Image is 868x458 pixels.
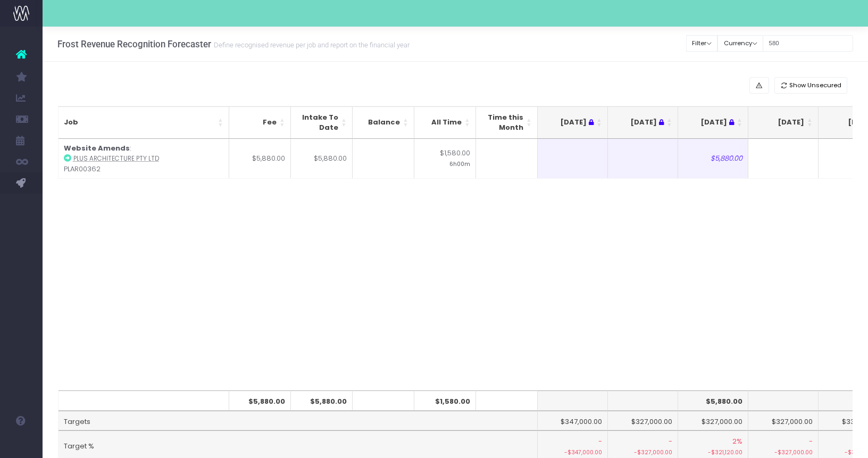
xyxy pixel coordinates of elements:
[414,390,476,411] th: $1,580.00
[64,143,130,153] strong: Website Amends
[678,106,748,139] th: Aug 25 : activate to sort column ascending
[686,35,718,52] button: Filter
[748,411,819,431] td: $327,000.00
[211,39,410,49] small: Define recognised revenue per job and report on the financial year
[13,437,29,453] img: images/default_profile_image.png
[476,106,538,139] th: Time this Month: activate to sort column ascending
[543,447,602,457] small: -$347,000.00
[538,411,608,431] td: $347,000.00
[291,139,353,179] td: $5,880.00
[678,390,748,411] th: $5,880.00
[229,139,291,179] td: $5,880.00
[291,390,353,411] th: $5,880.00
[414,139,476,179] td: $1,580.00
[414,106,476,139] th: All Time: activate to sort column ascending
[229,390,291,411] th: $5,880.00
[449,159,470,168] small: 6h00m
[613,447,672,457] small: -$327,000.00
[774,77,848,94] button: Show Unsecured
[59,139,229,179] td: : PLAR00362
[678,139,748,179] td: $5,880.00
[59,411,538,431] td: Targets
[57,39,410,49] h3: Frost Revenue Recognition Forecaster
[229,106,291,139] th: Fee: activate to sort column ascending
[678,411,748,431] td: $327,000.00
[59,106,229,139] th: Job: activate to sort column ascending
[73,154,159,163] abbr: Plus Architecture Pty Ltd
[717,35,763,52] button: Currency
[608,106,678,139] th: Jul 25 : activate to sort column ascending
[291,106,353,139] th: Intake To Date: activate to sort column ascending
[748,106,819,139] th: Sep 25: activate to sort column ascending
[353,106,414,139] th: Balance: activate to sort column ascending
[809,436,813,447] span: -
[598,436,602,447] span: -
[754,447,813,457] small: -$327,000.00
[683,447,742,457] small: -$321,120.00
[732,436,742,447] span: 2%
[763,35,853,52] input: Search...
[608,411,678,431] td: $327,000.00
[669,436,672,447] span: -
[538,106,608,139] th: Jun 25 : activate to sort column ascending
[789,81,841,90] span: Show Unsecured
